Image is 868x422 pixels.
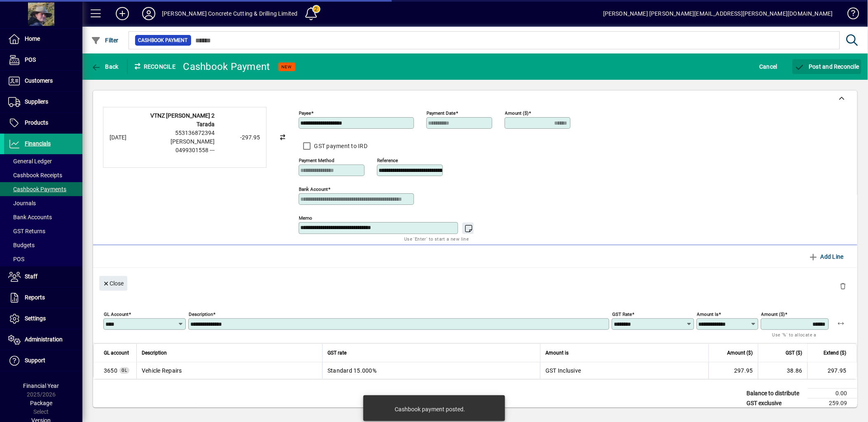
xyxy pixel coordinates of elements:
a: Suppliers [4,92,82,112]
div: Cashbook payment posted. [395,405,465,413]
button: Add Line [805,249,847,264]
span: Reports [25,294,45,301]
span: POS [25,56,36,63]
span: Settings [25,315,46,322]
span: Package [30,400,52,406]
a: POS [4,50,82,70]
button: Apply remaining balance [831,313,851,333]
button: Delete [833,276,853,296]
div: [DATE] [110,133,143,142]
a: Reports [4,288,82,308]
span: Filter [91,37,119,44]
label: GST payment to IRD [313,142,368,150]
mat-label: Payment Date [427,110,456,116]
span: GST rate [328,348,346,357]
a: General Ledger [4,154,82,168]
a: Knowledge Base [841,2,858,28]
td: 0.00 [808,389,857,399]
a: Customers [4,71,82,91]
div: -297.95 [219,133,260,142]
span: GST Returns [8,228,45,234]
td: GST Inclusive [540,362,709,379]
span: Bank Accounts [8,214,52,220]
a: Settings [4,308,82,329]
div: [PERSON_NAME] [PERSON_NAME][EMAIL_ADDRESS][PERSON_NAME][DOMAIN_NAME] [603,7,833,20]
td: 297.95 [709,362,758,379]
span: NEW [282,64,292,70]
span: Budgets [8,242,35,248]
mat-label: Payment method [299,158,335,163]
span: Back [91,63,119,70]
mat-hint: Use '%' to allocate a percentage [772,330,822,348]
a: GST Returns [4,224,82,238]
button: Filter [89,33,121,48]
a: POS [4,252,82,266]
span: Home [25,35,40,42]
mat-label: Amount ($) [505,110,529,116]
td: GST exclusive [743,399,808,408]
app-page-header-button: Delete [833,282,853,290]
span: Support [25,357,45,364]
a: Cashbook Receipts [4,168,82,182]
span: Vehicle Repairs [104,366,117,375]
td: 38.86 [758,362,807,379]
mat-label: Bank Account [299,186,328,192]
app-page-header-button: Back [82,59,128,74]
app-page-header-button: Close [97,279,129,287]
span: Journals [8,200,36,206]
span: GL account [104,348,129,357]
mat-label: Amount ($) [761,311,785,317]
a: Administration [4,329,82,350]
a: Budgets [4,238,82,252]
mat-label: Amount is [697,311,719,317]
td: Standard 15.000% [322,362,540,379]
a: Cashbook Payments [4,182,82,196]
span: Close [103,277,124,290]
span: Customers [25,77,53,84]
span: POS [8,256,24,262]
a: Products [4,113,82,133]
span: Add Line [809,250,844,263]
button: Add [109,6,136,21]
mat-label: GL Account [104,311,129,317]
div: Reconcile [128,60,177,73]
span: Amount ($) [728,348,753,357]
div: [PERSON_NAME] Concrete Cutting & Drilling Limited [162,7,298,20]
span: Financials [25,140,51,147]
span: Cashbook Payments [8,186,66,192]
a: Journals [4,196,82,210]
span: Description [142,348,167,357]
button: Post and Reconcile [793,59,861,74]
span: Cancel [760,60,778,73]
td: Balance to distribute [743,389,808,399]
mat-label: Memo [299,215,313,221]
span: GL [122,368,127,373]
span: Cashbook Receipts [8,172,62,179]
a: Home [4,29,82,49]
td: Vehicle Repairs [136,362,322,379]
a: Staff [4,267,82,287]
button: Profile [136,6,162,21]
a: Bank Accounts [4,210,82,224]
mat-label: Description [189,311,213,317]
span: GST ($) [786,348,802,357]
span: Post and Reconcile [795,63,859,70]
td: 297.95 [807,362,857,379]
button: Back [89,59,121,74]
span: Financial Year [23,383,59,389]
mat-hint: Use 'Enter' to start a new line [404,234,469,243]
mat-label: Reference [377,158,398,163]
span: Staff [25,273,37,280]
mat-label: Payee [299,110,311,116]
span: Cashbook Payment [138,36,188,44]
span: Administration [25,336,63,343]
span: General Ledger [8,158,52,165]
td: 259.09 [808,399,857,408]
div: Cashbook Payment [183,60,270,73]
span: Amount is [545,348,569,357]
span: Products [25,119,48,126]
mat-label: GST rate [612,311,632,317]
button: Close [99,276,127,291]
span: 553136872394 [PERSON_NAME] 0499301558 --- [171,130,215,153]
a: Support [4,350,82,371]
